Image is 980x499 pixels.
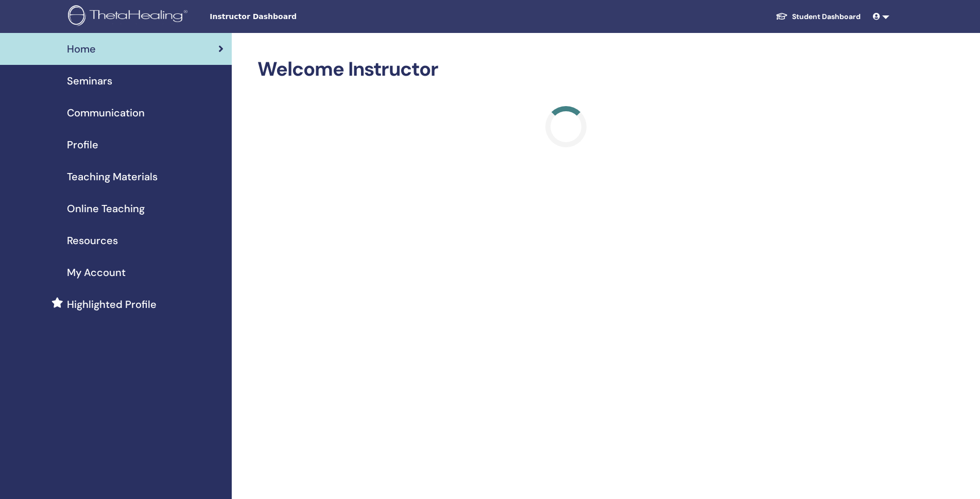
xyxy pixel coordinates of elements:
[67,201,145,216] span: Online Teaching
[68,5,191,28] img: logo.png
[67,105,145,121] span: Communication
[210,11,364,22] span: Instructor Dashboard
[67,137,98,152] span: Profile
[67,169,158,184] span: Teaching Materials
[767,7,869,26] a: Student Dashboard
[67,233,118,248] span: Resources
[67,41,96,57] span: Home
[776,12,788,21] img: graduation-cap-white.svg
[257,58,874,81] h2: Welcome Instructor
[67,73,112,89] span: Seminars
[67,297,157,312] span: Highlighted Profile
[67,265,126,280] span: My Account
